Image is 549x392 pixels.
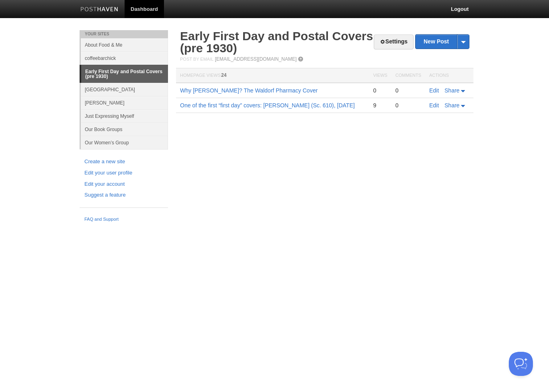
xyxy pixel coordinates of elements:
[180,102,355,109] a: One of the first “first day” covers: [PERSON_NAME] (Sc. 610), [DATE]
[445,102,459,109] span: Share
[84,158,163,166] a: Create a new site
[221,72,226,78] span: 24
[180,29,373,55] a: Early First Day and Postal Covers (pre 1930)
[81,38,168,51] a: About Food & Me
[445,87,459,94] span: Share
[84,180,163,189] a: Edit your account
[84,191,163,199] a: Suggest a feature
[81,109,168,123] a: Just Expressing Myself
[509,352,533,376] iframe: Help Scout Beacon - Open
[215,56,297,62] a: [EMAIL_ADDRESS][DOMAIN_NAME]
[373,102,387,109] div: 9
[429,87,439,94] a: Edit
[84,216,163,223] a: FAQ and Support
[84,169,163,177] a: Edit your user profile
[429,102,439,109] a: Edit
[80,30,168,38] li: Your Sites
[81,83,168,96] a: [GEOGRAPHIC_DATA]
[81,65,168,83] a: Early First Day and Postal Covers (pre 1930)
[395,87,421,94] div: 0
[180,87,318,94] a: Why [PERSON_NAME]? The Waldorf Pharmacy Cover
[416,35,469,49] a: New Post
[81,123,168,136] a: Our Book Groups
[369,68,391,83] th: Views
[176,68,369,83] th: Homepage Views
[81,136,168,149] a: Our Women’s Group
[81,96,168,109] a: [PERSON_NAME]
[81,51,168,65] a: coffeebarchick
[374,35,414,49] a: Settings
[395,102,421,109] div: 0
[425,68,473,83] th: Actions
[373,87,387,94] div: 0
[391,68,425,83] th: Comments
[80,7,119,13] img: Posthaven-bar
[180,57,213,62] span: Post by Email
